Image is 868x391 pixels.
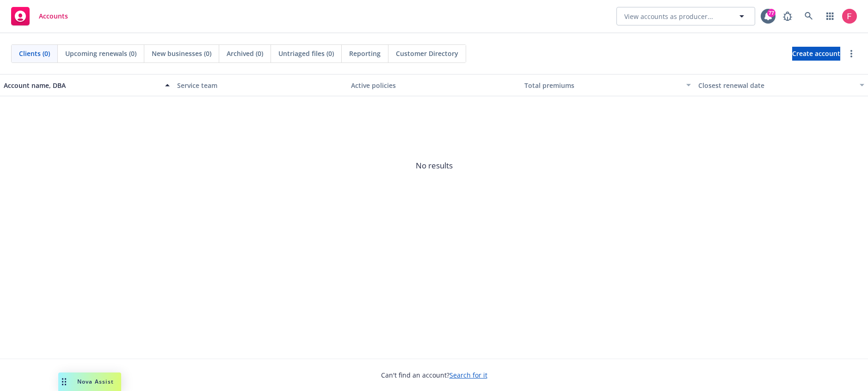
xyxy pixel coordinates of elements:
span: Archived (0) [227,49,263,58]
a: Switch app [821,7,839,25]
button: Active policies [347,74,521,96]
a: Search [800,7,818,25]
button: Nova Assist [58,372,121,391]
button: View accounts as producer... [616,7,755,25]
button: Service team [173,74,347,96]
span: View accounts as producer... [624,12,713,21]
span: Create account [792,45,840,62]
div: Closest renewal date [698,81,854,90]
div: Active policies [351,81,517,90]
span: Nova Assist [77,378,114,385]
button: Closest renewal date [695,74,868,96]
div: Service team [177,81,343,90]
img: photo [842,9,857,24]
span: Reporting [349,49,381,58]
div: 77 [767,8,776,17]
span: Upcoming renewals (0) [65,49,136,58]
a: more [846,48,857,59]
span: Untriaged files (0) [278,49,334,58]
a: Search for it [449,371,487,379]
a: Report a Bug [778,7,797,25]
a: Accounts [7,3,72,29]
div: Total premiums [524,81,680,90]
span: Can't find an account? [381,370,487,380]
span: Clients (0) [19,49,50,58]
button: Total premiums [521,74,694,96]
span: New businesses (0) [152,49,211,58]
span: Customer Directory [396,49,458,58]
div: Account name, DBA [4,81,160,90]
span: Accounts [39,12,68,20]
a: Create account [792,47,840,61]
div: Drag to move [58,372,70,391]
